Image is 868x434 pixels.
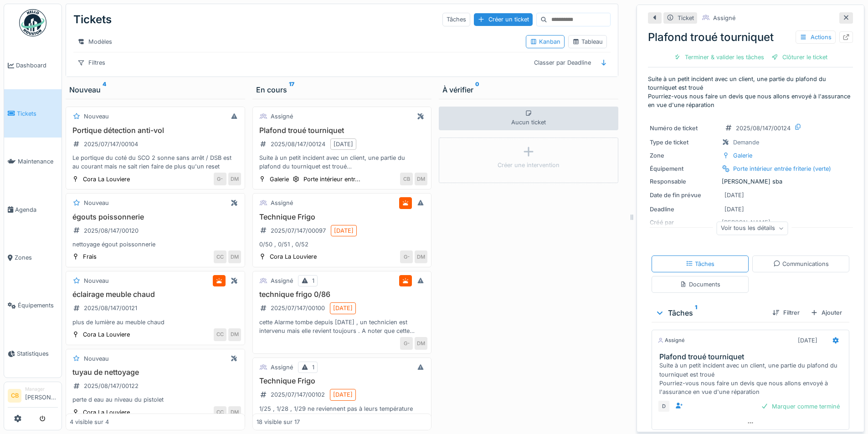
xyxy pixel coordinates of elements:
[733,138,759,147] div: Demande
[84,112,109,121] div: Nouveau
[270,252,317,261] div: Cora La Louviere
[73,56,109,69] div: Filtres
[83,175,130,184] div: Cora La Louviere
[303,175,360,184] div: Porte intérieur entr...
[271,304,325,312] div: 2025/07/147/00100
[84,140,138,148] div: 2025/07/147/00104
[655,307,765,318] div: Tâches
[70,318,241,327] div: plus de lumière au meuble chaud
[214,328,226,341] div: CC
[8,386,58,408] a: CB Manager[PERSON_NAME]
[334,140,353,148] div: [DATE]
[83,330,130,339] div: Cora La Louviere
[650,164,718,173] div: Équipement
[717,222,788,235] div: Voir tous les détails
[257,318,428,335] div: cette Alarme tombe depuis [DATE] , un technicien est intervenu mais elle revient toujours . A not...
[228,173,241,185] div: DM
[4,41,62,89] a: Dashboard
[257,213,428,221] h3: Technique Frigo
[724,205,744,214] div: [DATE]
[768,51,831,63] div: Clôturer le ticket
[70,395,241,404] div: perte d eau au niveau du pistolet
[84,382,139,390] div: 2025/08/147/00122
[15,253,58,262] span: Zones
[271,226,326,235] div: 2025/07/147/00097
[333,390,353,399] div: [DATE]
[415,250,427,263] div: DM
[271,390,325,399] div: 2025/07/147/00102
[657,337,685,344] div: Assigné
[257,418,300,426] div: 18 visible sur 17
[659,352,845,361] h3: Plafond troué tourniquet
[84,226,139,235] div: 2025/08/147/00120
[70,213,241,221] h3: égouts poissonnerie
[686,260,714,268] div: Tâches
[650,205,718,214] div: Deadline
[415,173,427,185] div: DM
[257,377,428,385] h3: Technique Frigo
[4,89,62,137] a: Tickets
[271,112,293,121] div: Assigné
[228,328,241,341] div: DM
[17,109,58,118] span: Tickets
[257,240,428,249] div: 0/50 , 0/51 , 0/52
[73,8,112,31] div: Tickets
[650,191,718,199] div: Date de fin prévue
[474,13,533,26] div: Créer un ticket
[798,336,817,345] div: [DATE]
[70,290,241,299] h3: éclairage meuble chaud
[659,361,845,396] div: Suite à un petit incident avec un client, une partie du plafond du tourniquet est troué Pourriez-...
[214,406,226,419] div: CC
[4,281,62,329] a: Équipements
[228,406,241,419] div: DM
[650,177,718,186] div: Responsable
[25,386,58,393] div: Manager
[257,126,428,135] h3: Plafond troué tourniquet
[400,250,413,263] div: G-
[70,126,241,135] h3: Portique détection anti-vol
[18,157,58,166] span: Maintenance
[257,290,428,299] h3: technique frigo 0/86
[25,386,58,405] li: [PERSON_NAME]
[334,226,354,235] div: [DATE]
[400,173,413,185] div: CB
[733,151,752,160] div: Galerie
[271,140,325,148] div: 2025/08/147/00124
[695,307,697,318] sup: 1
[733,164,831,173] div: Porte intérieur entrée friterie (verte)
[214,250,226,263] div: CC
[680,280,720,289] div: Documents
[678,14,694,22] div: Ticket
[648,29,853,46] div: Plafond troué tourniquet
[70,418,109,426] div: 4 visible sur 4
[103,84,106,95] sup: 4
[530,37,560,46] div: Kanban
[84,354,109,363] div: Nouveau
[439,107,618,130] div: Aucun ticket
[69,84,241,95] div: Nouveau
[17,349,58,358] span: Statistiques
[713,14,735,22] div: Assigné
[442,84,615,95] div: À vérifier
[724,191,744,199] div: [DATE]
[83,252,97,261] div: Frais
[256,84,428,95] div: En cours
[498,161,560,169] div: Créer une intervention
[83,408,130,417] div: Cora La Louviere
[289,84,294,95] sup: 17
[228,250,241,263] div: DM
[271,363,293,372] div: Assigné
[736,124,791,133] div: 2025/08/147/00124
[657,400,670,413] div: D
[670,51,768,63] div: Terminer & valider les tâches
[415,337,427,350] div: DM
[442,13,470,26] div: Tâches
[650,151,718,160] div: Zone
[807,306,846,319] div: Ajouter
[4,185,62,233] a: Agenda
[257,153,428,171] div: Suite à un petit incident avec un client, une partie du plafond du tourniquet est troué Pourriez-...
[572,37,603,46] div: Tableau
[84,304,137,312] div: 2025/08/147/00121
[8,389,21,403] li: CB
[757,400,843,413] div: Marquer comme terminé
